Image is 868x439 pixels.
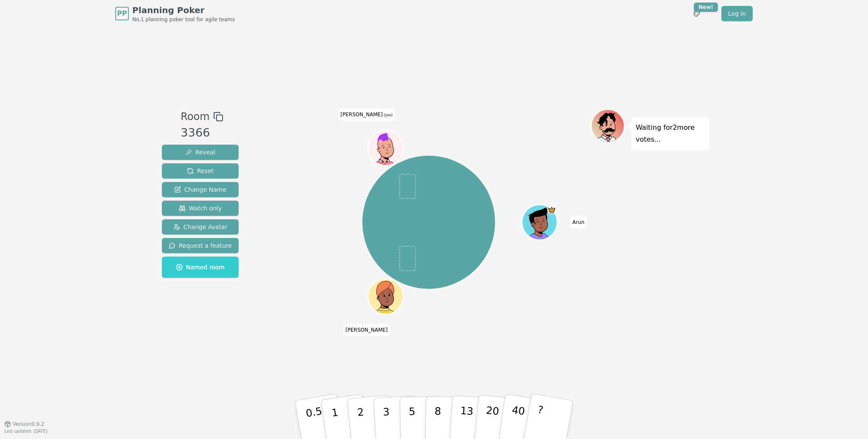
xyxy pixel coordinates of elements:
span: Last updated: [DATE] [4,429,47,433]
p: Waiting for 2 more votes... [636,122,705,145]
div: New! [694,3,718,12]
button: Change Name [162,182,239,197]
span: Named room [176,263,225,271]
button: Watch only [162,201,239,216]
span: Arun is the host [548,206,556,215]
span: Version 0.9.2 [13,421,45,428]
span: Change Avatar [173,223,228,231]
span: Room [181,109,209,124]
button: Named room [162,257,239,278]
span: No.1 planning poker tool for agile teams [132,16,235,23]
span: Planning Poker [132,4,235,16]
button: Reset [162,163,239,179]
button: Reveal [162,145,239,160]
span: Request a feature [169,241,232,250]
span: Click to change your name [343,324,390,336]
span: Click to change your name [338,109,395,120]
a: Log in [721,6,753,21]
span: Reset [187,167,214,175]
button: Request a feature [162,238,239,253]
button: New! [689,6,704,21]
a: PPPlanning PokerNo.1 planning poker tool for agile teams [115,4,235,23]
span: PP [117,8,127,19]
span: Watch only [179,204,222,213]
button: Version0.9.2 [4,421,45,428]
button: Change Avatar [162,219,239,235]
button: Click to change your avatar [369,131,402,165]
span: (you) [383,113,393,117]
span: Change Name [174,185,226,194]
span: Click to change your name [570,216,586,228]
div: 3366 [181,124,223,142]
span: Reveal [185,148,215,157]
